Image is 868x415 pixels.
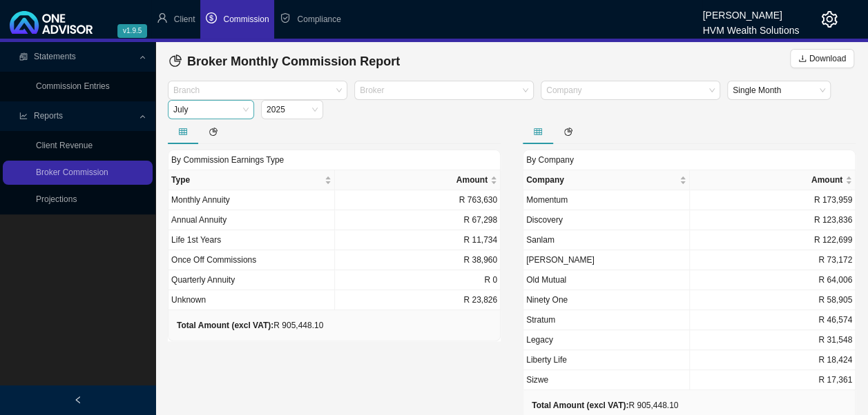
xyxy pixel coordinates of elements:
td: R 173,959 [690,190,856,210]
td: R 123,836 [690,210,856,230]
span: Annual Annuity [171,215,226,225]
td: R 31,548 [690,330,856,350]
span: pie-chart [169,54,182,67]
span: Download [809,52,846,65]
td: R 64,006 [690,270,856,290]
div: R 905,448.10 [532,398,678,412]
span: Quarterly Annuity [171,275,235,285]
span: line-chart [19,112,28,120]
span: Unknown [171,295,206,305]
td: R 122,699 [690,230,856,250]
span: Legacy [526,335,553,345]
div: By Commission Earnings Type [168,150,501,170]
div: R 905,448.10 [177,318,323,332]
span: Momentum [526,195,568,205]
span: table [534,128,542,136]
b: Total Amount (excl VAT): [532,401,628,410]
span: Once Off Commissions [171,255,256,265]
span: Old Mutual [526,275,566,285]
span: table [179,128,187,136]
td: R 0 [335,270,501,290]
span: Compliance [297,14,340,24]
th: Type [168,170,335,190]
td: R 17,361 [690,370,856,390]
span: Commission [223,14,269,24]
div: HVM Wealth Solutions [702,19,799,34]
span: Company [526,173,677,187]
span: user [157,12,168,23]
td: R 73,172 [690,250,856,270]
span: Statements [34,52,76,61]
td: R 67,298 [335,210,501,230]
span: dollar [206,12,217,23]
td: R 18,424 [690,350,856,370]
span: [PERSON_NAME] [526,255,595,265]
td: R 58,905 [690,290,856,310]
span: Amount [338,173,488,187]
span: Sanlam [526,235,554,245]
div: [PERSON_NAME] [702,3,799,19]
button: Download [790,49,854,68]
a: Broker Commission [36,168,108,177]
span: 2025 [267,101,318,119]
span: Life 1st Years [171,235,221,245]
td: R 763,630 [335,190,501,210]
span: Monthly Annuity [171,195,230,205]
span: Liberty Life [526,355,567,365]
b: Total Amount (excl VAT): [177,321,273,330]
a: Client Revenue [36,141,93,150]
th: Company [523,170,690,190]
span: July [173,101,249,119]
span: download [798,54,807,63]
a: Projections [36,194,77,204]
span: setting [821,11,838,28]
a: Commission Entries [36,81,110,91]
span: Type [171,173,322,187]
span: Broker Monthly Commission Report [187,54,400,68]
span: v1.9.5 [117,24,147,38]
span: Stratum [526,315,555,325]
span: reconciliation [19,52,28,61]
span: Reports [34,111,63,121]
span: Ninety One [526,295,568,305]
img: 2df55531c6924b55f21c4cf5d4484680-logo-light.svg [10,11,93,34]
span: pie-chart [209,128,218,136]
span: Client [174,14,195,24]
span: Single Month [733,81,825,99]
span: Sizwe [526,375,548,385]
span: pie-chart [564,128,572,136]
span: left [74,396,82,404]
td: R 38,960 [335,250,501,270]
td: R 11,734 [335,230,501,250]
span: Discovery [526,215,563,225]
th: Amount [690,170,856,190]
td: R 23,826 [335,290,501,310]
span: Amount [693,173,843,187]
div: By Company [523,150,856,170]
span: safety [280,12,291,23]
th: Amount [335,170,501,190]
td: R 46,574 [690,310,856,330]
